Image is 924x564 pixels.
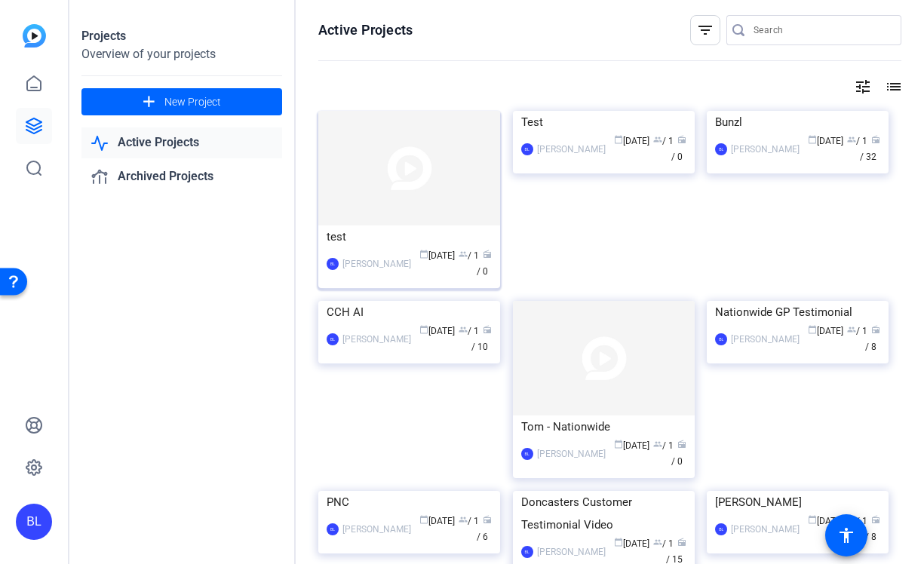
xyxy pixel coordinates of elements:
span: [DATE] [808,326,843,336]
span: group [459,515,468,524]
div: [PERSON_NAME] [715,491,880,513]
div: BL [327,523,339,535]
div: [PERSON_NAME] [731,332,800,347]
span: [DATE] [808,136,843,146]
span: [DATE] [419,326,455,336]
span: calendar_today [808,325,817,334]
div: BL [16,504,52,540]
div: Projects [81,27,282,45]
span: calendar_today [419,325,428,334]
span: group [653,135,662,144]
div: Bunzl [715,111,880,133]
span: radio [483,515,492,524]
span: [DATE] [614,136,649,146]
div: [PERSON_NAME] [537,446,606,461]
span: group [847,325,856,334]
span: [DATE] [419,250,455,261]
span: [DATE] [419,516,455,526]
span: calendar_today [614,440,623,449]
span: / 8 [865,326,880,352]
div: BL [715,333,727,345]
span: calendar_today [808,135,817,144]
span: radio [871,325,880,334]
div: Doncasters Customer Testimonial Video [521,491,686,536]
span: / 6 [477,516,492,542]
span: / 1 [459,326,479,336]
span: / 1 [653,440,674,451]
mat-icon: filter_list [696,21,714,39]
div: PNC [327,491,492,513]
span: radio [483,325,492,334]
span: radio [677,538,686,547]
button: New Project [81,88,282,115]
span: / 1 [459,516,479,526]
span: calendar_today [808,515,817,524]
span: / 1 [459,250,479,261]
span: / 1 [653,538,674,549]
span: calendar_today [614,538,623,547]
span: group [653,440,662,449]
div: BL [327,333,339,345]
span: group [459,250,468,259]
div: Nationwide GP Testimonial [715,301,880,323]
span: [DATE] [614,538,649,549]
div: BL [521,448,533,460]
span: / 0 [477,250,492,277]
mat-icon: accessibility [837,526,855,544]
div: test [327,225,492,248]
span: / 8 [865,516,880,542]
span: / 0 [671,440,686,467]
span: [DATE] [808,516,843,526]
span: calendar_today [614,135,623,144]
span: radio [677,440,686,449]
h1: Active Projects [318,21,413,39]
span: calendar_today [419,250,428,259]
div: [PERSON_NAME] [342,522,411,537]
div: [PERSON_NAME] [342,256,411,271]
span: / 1 [847,326,867,336]
a: Active Projects [81,127,282,158]
span: / 1 [653,136,674,146]
mat-icon: list [883,78,901,96]
input: Search [754,21,889,39]
div: BL [521,546,533,558]
span: New Project [164,94,221,110]
span: group [653,538,662,547]
span: group [847,135,856,144]
span: group [459,325,468,334]
div: BL [521,143,533,155]
span: / 1 [847,136,867,146]
span: radio [871,135,880,144]
div: [PERSON_NAME] [537,544,606,559]
div: CCH AI [327,301,492,323]
div: Tom - Nationwide [521,415,686,438]
span: radio [871,515,880,524]
div: BL [715,523,727,535]
span: / 10 [471,326,492,352]
div: [PERSON_NAME] [731,522,800,537]
span: radio [483,250,492,259]
div: BL [327,258,339,270]
span: radio [677,135,686,144]
mat-icon: tune [854,78,872,96]
span: calendar_today [419,515,428,524]
div: [PERSON_NAME] [537,142,606,157]
div: Overview of your projects [81,45,282,63]
div: [PERSON_NAME] [342,332,411,347]
img: blue-gradient.svg [23,24,46,48]
span: / 0 [671,136,686,162]
mat-icon: add [140,93,158,112]
span: [DATE] [614,440,649,451]
div: Test [521,111,686,133]
div: [PERSON_NAME] [731,142,800,157]
div: BL [715,143,727,155]
a: Archived Projects [81,161,282,192]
